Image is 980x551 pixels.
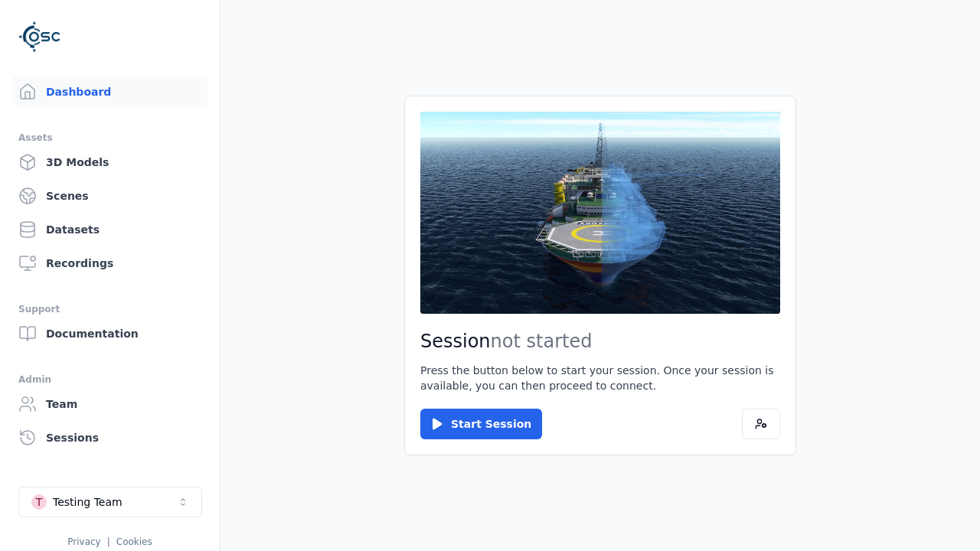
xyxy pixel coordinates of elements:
button: Start Session [420,409,542,439]
span: | [107,536,110,547]
a: Team [12,389,207,419]
div: Support [18,300,201,318]
img: Logo [18,15,61,58]
a: Recordings [12,248,207,279]
a: Privacy [67,536,100,547]
a: Datasets [12,214,207,245]
a: Dashboard [12,77,207,107]
span: not started [491,331,593,352]
a: Cookies [116,536,152,547]
div: Assets [18,129,201,147]
a: Scenes [12,181,207,211]
div: Admin [18,370,201,389]
a: Sessions [12,422,207,453]
div: T [31,494,47,510]
a: Documentation [12,318,207,349]
a: 3D Models [12,147,207,178]
div: Testing Team [53,494,122,510]
p: Press the button below to start your session. Once your session is available, you can then procee... [420,363,780,393]
h2: Session [420,329,780,354]
button: Select a workspace [18,487,202,517]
